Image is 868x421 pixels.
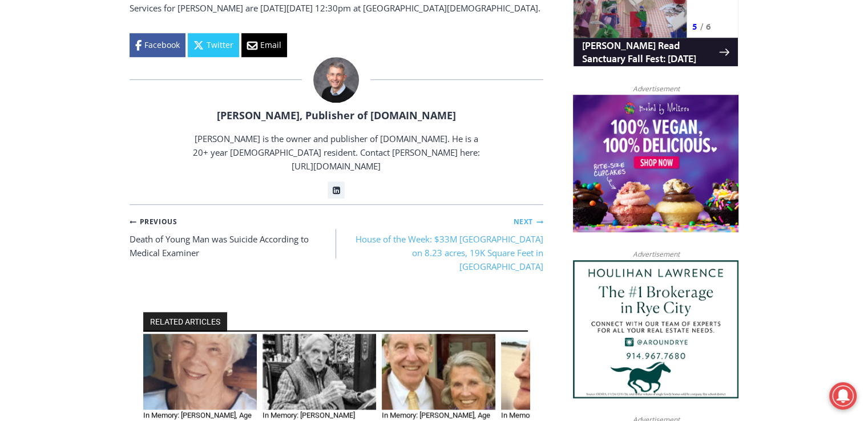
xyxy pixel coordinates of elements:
[143,312,227,331] h2: RELATED ARTICLES
[573,260,738,398] img: Houlihan Lawrence The #1 Brokerage in Rye City
[130,1,543,15] p: Services for [PERSON_NAME] are [DATE][DATE] 12:30pm at [GEOGRAPHIC_DATA][DEMOGRAPHIC_DATA].
[133,96,138,108] div: 6
[127,96,130,108] div: /
[9,115,146,141] h4: [PERSON_NAME] Read Sanctuary Fall Fest: [DATE]
[513,216,543,227] small: Next
[130,33,185,57] a: Facebook
[1,114,165,142] a: [PERSON_NAME] Read Sanctuary Fall Fest: [DATE]
[191,132,481,173] p: [PERSON_NAME] is the owner and publisher of [DOMAIN_NAME]. He is a 20+ year [DEMOGRAPHIC_DATA] re...
[336,214,543,273] a: NextHouse of the Week: $33M [GEOGRAPHIC_DATA] on 8.23 acres, 19K Square Feet in [GEOGRAPHIC_DATA]
[382,334,495,410] img: Obituary - Robert Elmer Diefenbach
[298,114,529,139] span: Intern @ [DOMAIN_NAME]
[621,249,691,260] span: Advertisement
[130,216,177,227] small: Previous
[241,33,287,57] a: Email
[573,95,738,233] img: Baked by Melissa
[143,334,257,410] img: Obituary - Judith Weckel
[217,108,456,122] a: [PERSON_NAME], Publisher of [DOMAIN_NAME]
[274,111,553,142] a: Intern @ [DOMAIN_NAME]
[621,83,691,94] span: Advertisement
[501,334,615,410] img: Obituary - Kathleen Duffy
[119,34,159,94] div: unique DIY crafts
[130,214,543,273] nav: Posts
[263,411,355,419] a: In Memory: [PERSON_NAME]
[288,1,539,111] div: "We would have speakers with experience in local journalism speak to us about their experiences a...
[188,33,239,57] a: Twitter
[119,96,124,108] div: 5
[130,214,337,260] a: PreviousDeath of Young Man was Suicide According to Medical Examiner
[263,334,376,410] img: Obituary - Robert C. Luce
